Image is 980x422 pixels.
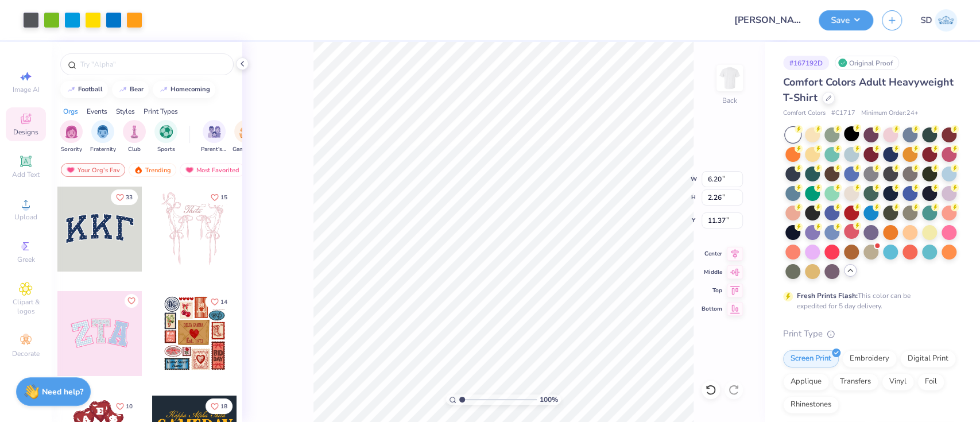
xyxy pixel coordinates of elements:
div: Trending [129,163,176,177]
button: filter button [233,120,259,154]
input: Untitled Design [726,9,810,32]
div: Print Type [783,327,957,340]
img: Sports Image [160,125,173,138]
span: Sports [157,145,175,154]
div: Foil [917,373,944,390]
div: Transfers [832,373,878,390]
button: filter button [123,120,146,154]
span: Fraternity [90,145,116,154]
span: Game Day [233,145,259,154]
span: Middle [702,268,722,276]
div: football [78,86,103,92]
button: filter button [201,120,227,154]
span: 15 [220,195,227,200]
div: Original Proof [835,56,899,70]
span: Decorate [12,349,40,358]
img: Parent's Weekend Image [208,125,221,138]
span: Clipart & logos [6,297,46,316]
button: Like [206,294,233,309]
span: Add Text [12,170,40,179]
div: filter for Parent's Weekend [201,120,227,154]
span: # C1717 [831,109,855,118]
strong: Need help? [42,386,83,397]
span: Top [702,287,722,295]
div: filter for Game Day [233,120,259,154]
img: Sorority Image [65,125,78,138]
button: bear [112,81,149,98]
strong: Fresh Prints Flash: [797,291,858,300]
img: trend_line.gif [67,86,76,93]
div: Rhinestones [783,396,839,413]
span: Comfort Colors Adult Heavyweight T-Shirt [783,75,954,104]
span: Greek [17,255,35,264]
div: Orgs [63,106,78,117]
button: Like [111,189,138,205]
div: Digital Print [900,350,956,367]
span: Comfort Colors [783,109,826,118]
span: 100 % [540,394,558,405]
img: most_fav.gif [66,166,75,174]
input: Try "Alpha" [79,59,226,70]
button: Like [206,189,233,205]
div: Styles [116,106,135,117]
span: Center [702,250,722,258]
button: Like [111,398,138,414]
span: 33 [126,195,133,200]
div: Your Org's Fav [61,163,125,177]
button: filter button [154,120,177,154]
div: Print Types [144,106,178,117]
div: filter for Fraternity [90,120,116,154]
div: Embroidery [842,350,897,367]
span: Parent's Weekend [201,145,227,154]
span: 18 [220,404,227,409]
div: Screen Print [783,350,839,367]
img: Sparsh Drolia [935,9,957,32]
button: Like [125,294,138,308]
button: Like [206,398,233,414]
img: Fraternity Image [96,125,109,138]
div: # 167192D [783,56,829,70]
img: trending.gif [134,166,143,174]
span: Sorority [61,145,82,154]
span: Bottom [702,305,722,313]
img: trend_line.gif [118,86,127,93]
img: Game Day Image [239,125,253,138]
div: bear [130,86,144,92]
span: Designs [13,127,38,137]
button: football [60,81,108,98]
div: This color can be expedited for 5 day delivery. [797,291,938,311]
span: 14 [220,299,227,305]
div: Applique [783,373,829,390]
img: Club Image [128,125,141,138]
span: SD [920,14,932,27]
span: 10 [126,404,133,409]
img: Back [718,67,741,90]
a: SD [920,9,957,32]
button: homecoming [153,81,215,98]
div: homecoming [171,86,210,92]
button: filter button [90,120,116,154]
img: most_fav.gif [185,166,194,174]
div: Back [722,95,737,106]
span: Club [128,145,141,154]
div: filter for Sorority [60,120,83,154]
button: Save [819,10,873,30]
div: filter for Sports [154,120,177,154]
div: filter for Club [123,120,146,154]
div: Vinyl [882,373,914,390]
img: trend_line.gif [159,86,168,93]
span: Image AI [13,85,40,94]
div: Events [87,106,107,117]
button: filter button [60,120,83,154]
span: Minimum Order: 24 + [861,109,919,118]
span: Upload [14,212,37,222]
div: Most Favorited [180,163,245,177]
